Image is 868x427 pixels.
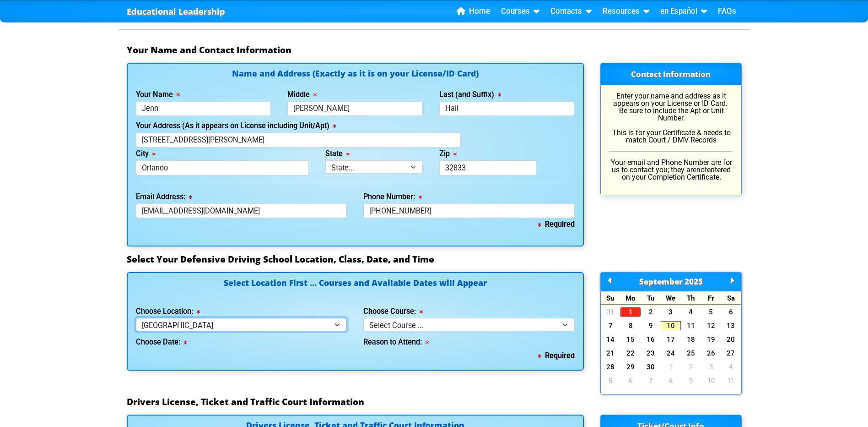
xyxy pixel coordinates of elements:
h3: Drivers License, Ticket and Traffic Court Information [127,396,742,407]
a: 6 [620,376,641,385]
a: 5 [701,307,721,317]
a: 16 [641,335,661,344]
a: 14 [601,335,621,344]
a: 8 [620,321,641,330]
a: 4 [681,307,701,317]
b: Required [538,220,575,229]
div: We [661,291,681,305]
input: Where we can reach you [363,203,575,219]
a: 3 [661,307,681,317]
h3: Contact Information [601,63,741,85]
a: 7 [641,376,661,385]
p: Your email and Phone Number are for us to contact you; they are entered on your Completion Certif... [609,159,733,181]
a: 23 [641,349,661,358]
div: Sa [721,291,741,305]
u: not [696,165,707,174]
a: 26 [701,349,721,358]
a: 8 [661,376,681,385]
a: 20 [721,335,741,344]
label: City [136,150,156,158]
input: Tallahassee [136,160,309,175]
label: Choose Date: [136,339,187,346]
a: 24 [661,349,681,358]
div: Th [681,291,701,305]
input: myname@domain.com [136,203,347,219]
div: Mo [620,291,641,305]
a: 1 [620,307,641,317]
a: 12 [701,321,721,330]
a: en Español [657,5,711,18]
a: 5 [601,376,621,385]
a: Contacts [547,5,595,18]
a: 9 [641,321,661,330]
a: 29 [620,362,641,372]
a: 18 [681,335,701,344]
a: 10 [661,321,681,330]
a: 25 [681,349,701,358]
p: Enter your name and address as it appears on your License or ID Card. Be sure to include the Apt ... [609,93,733,144]
a: 22 [620,349,641,358]
a: 4 [721,362,741,372]
span: September [639,276,683,287]
label: Your Name [136,91,180,99]
a: 3 [701,362,721,372]
a: 1 [661,362,681,372]
h4: Select Location First ... Courses and Available Dates will Appear [136,279,575,298]
a: Educational Leadership [127,4,225,19]
div: Su [601,291,621,305]
label: State [325,150,350,158]
a: Resources [599,5,653,18]
a: 17 [661,335,681,344]
b: Required [538,351,575,360]
div: Fr [701,291,721,305]
label: Zip [439,150,457,158]
input: First Name [136,101,271,116]
a: 13 [721,321,741,330]
label: Your Address (As it appears on License including Unit/Apt) [136,122,336,130]
a: 2 [641,307,661,317]
input: 33123 [439,160,537,175]
label: Last (and Suffix) [439,91,501,99]
label: Middle [287,91,317,99]
a: 30 [641,362,661,372]
input: Middle Name [287,101,423,116]
label: Reason to Attend: [363,339,429,346]
label: Choose Location: [136,308,200,315]
a: 6 [721,307,741,317]
a: 11 [721,376,741,385]
a: 15 [620,335,641,344]
a: 9 [681,376,701,385]
a: 19 [701,335,721,344]
a: 2 [681,362,701,372]
h4: Name and Address (Exactly as it is on your License/ID Card) [136,70,575,77]
a: 31 [601,307,621,317]
a: 7 [601,321,621,330]
input: 123 Street Name [136,132,461,148]
label: Phone Number: [363,193,422,201]
h3: Your Name and Contact Information [127,44,742,55]
a: 28 [601,362,621,372]
a: Courses [497,5,543,18]
a: 10 [701,376,721,385]
a: 21 [601,349,621,358]
a: 27 [721,349,741,358]
label: Choose Course: [363,308,423,315]
a: Home [453,5,494,18]
a: 11 [681,321,701,330]
label: Email Address: [136,193,192,201]
div: Tu [641,291,661,305]
a: FAQs [714,5,740,18]
span: 2025 [685,276,703,287]
h3: Select Your Defensive Driving School Location, Class, Date, and Time [127,254,742,265]
input: Last Name [439,101,575,116]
